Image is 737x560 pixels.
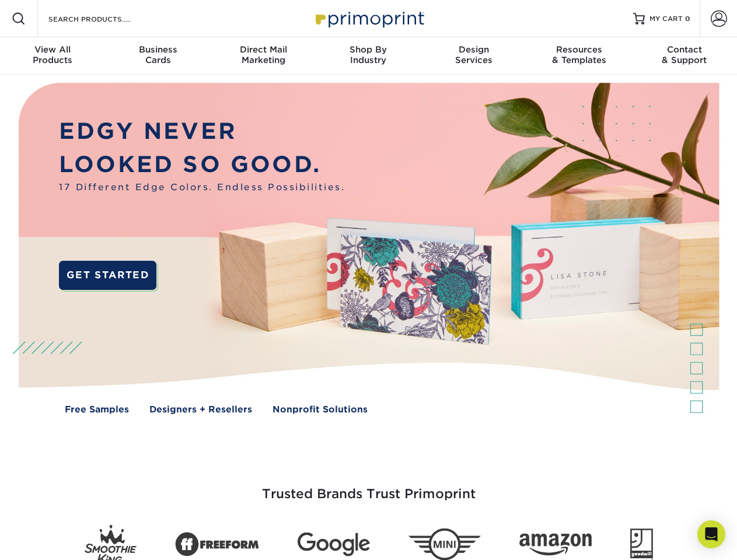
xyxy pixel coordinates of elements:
input: SEARCH PRODUCTS..... [47,12,161,26]
span: Shop By [316,44,421,55]
img: Google [298,533,370,556]
img: Amazon [519,534,592,556]
span: Resources [526,44,631,55]
h3: Trusted Brands Trust Primoprint [27,459,710,516]
a: Nonprofit Solutions [273,403,368,416]
div: Marketing [211,44,316,65]
img: Goodwill [630,528,653,560]
span: 17 Different Edge Colors. Endless Possibilities. [59,181,345,194]
span: Business [105,44,210,55]
a: Shop ByIndustry [316,37,421,75]
span: MY CART [649,14,683,24]
span: Direct Mail [211,44,316,55]
img: Primoprint [310,6,427,31]
div: Cards [105,44,210,65]
a: Designers + Resellers [149,403,252,416]
a: BusinessCards [105,37,210,75]
p: LOOKED SO GOOD. [59,148,345,181]
a: DesignServices [421,37,526,75]
div: Open Intercom Messenger [697,520,725,548]
div: & Support [632,44,737,65]
span: 0 [685,15,690,23]
span: Design [421,44,526,55]
div: & Templates [526,44,631,65]
a: Free Samples [65,403,129,416]
div: Industry [316,44,421,65]
span: Contact [632,44,737,55]
a: Direct MailMarketing [211,37,316,75]
p: EDGY NEVER [59,115,345,148]
a: Contact& Support [632,37,737,75]
a: GET STARTED [59,261,156,290]
a: Resources& Templates [526,37,631,75]
div: Services [421,44,526,65]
